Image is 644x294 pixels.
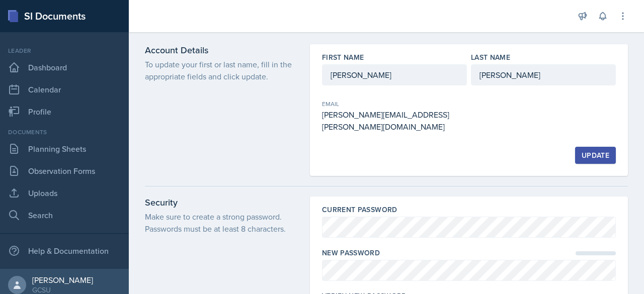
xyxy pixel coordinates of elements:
a: Profile [4,102,125,122]
div: Leader [4,46,125,55]
div: [PERSON_NAME][EMAIL_ADDRESS][PERSON_NAME][DOMAIN_NAME] [322,109,467,133]
div: Help & Documentation [4,241,125,261]
div: [PERSON_NAME] [32,275,93,285]
a: Search [4,205,125,225]
label: Current Password [322,205,397,215]
p: Make sure to create a strong password. Passwords must be at least 8 characters. [145,211,298,235]
label: First Name [322,52,364,62]
a: Dashboard [4,57,125,77]
input: Enter last name [471,64,616,85]
div: Documents [4,128,125,137]
div: Email [322,100,467,109]
h3: Account Details [145,44,298,56]
button: Update [575,147,616,164]
input: Enter first name [322,64,467,85]
a: Planning Sheets [4,139,125,159]
a: Observation Forms [4,161,125,181]
label: Last Name [471,52,510,62]
a: Uploads [4,183,125,203]
h3: Security [145,197,298,209]
a: Calendar [4,79,125,100]
p: To update your first or last name, fill in the appropriate fields and click update. [145,58,298,82]
label: New Password [322,248,380,258]
div: Update [582,151,609,159]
